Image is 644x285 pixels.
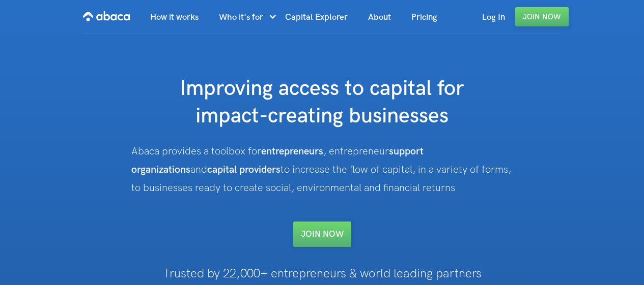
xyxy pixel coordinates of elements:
[515,7,569,26] a: Join Now
[131,142,513,197] div: Abaca provides a toolbox for , entrepreneur and to increase the flow of capital, in a variety of ...
[119,75,526,130] h1: Improving access to capital for impact-creating businesses
[83,8,130,24] img: Abaca logo
[261,145,323,157] strong: entrepreneurs
[293,221,351,247] a: Join NOW
[97,267,548,280] h1: Trusted by 22,000+ entrepreneurs & world leading partners
[207,164,281,176] strong: capital providers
